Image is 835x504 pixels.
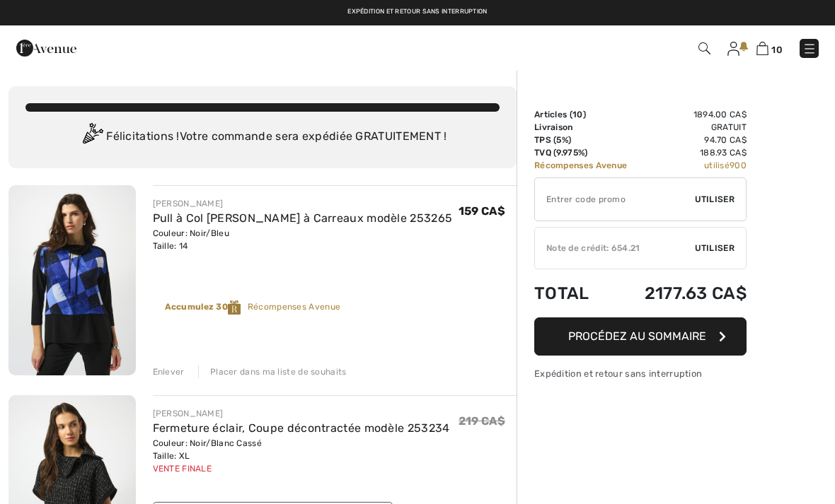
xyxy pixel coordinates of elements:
[165,300,341,315] div: Récompenses Avenue
[535,178,695,221] input: Code promo
[635,121,747,134] td: Gratuit
[635,269,747,317] td: 2177.63 CA$
[534,134,635,146] td: TPS (5%)
[16,40,76,54] a: 1ère Avenue
[635,108,747,121] td: 1894.00 CA$
[635,134,747,146] td: 94.70 CA$
[534,317,747,356] button: Procédez au sommaire
[459,414,505,428] span: 219 CA$
[153,365,185,378] div: Enlever
[695,242,735,254] span: Utiliser
[25,123,500,151] div: Félicitations ! Votre commande sera expédiée GRATUITEMENT !
[198,365,347,378] div: Placer dans ma liste de souhaits
[153,421,450,435] a: Fermeture éclair, Coupe décontractée modèle 253234
[635,159,747,172] td: utilisé
[727,42,739,56] img: Mes infos
[756,42,768,55] img: Panier d'achat
[534,121,635,134] td: Livraison
[771,45,783,55] span: 10
[165,302,248,312] strong: Accumulez 30
[534,146,635,159] td: TVQ (9.975%)
[153,211,453,225] a: Pull à Col [PERSON_NAME] à Carreaux modèle 253265
[153,197,453,210] div: [PERSON_NAME]
[153,407,450,420] div: [PERSON_NAME]
[695,193,735,206] span: Utiliser
[568,329,706,343] span: Procédez au sommaire
[535,242,695,254] div: Note de crédit: 654.21
[153,227,453,252] div: Couleur: Noir/Bleu Taille: 14
[459,204,505,218] span: 159 CA$
[534,269,635,317] td: Total
[228,300,241,315] img: Reward-Logo.svg
[572,110,583,119] span: 10
[78,123,106,151] img: Congratulation2.svg
[16,34,76,62] img: 1ère Avenue
[153,437,450,462] div: Couleur: Noir/Blanc Cassé Taille: XL
[698,42,710,54] img: Recherche
[534,367,747,380] div: Expédition et retour sans interruption
[534,159,635,172] td: Récompenses Avenue
[8,185,136,375] img: Pull à Col Bénitier à Carreaux modèle 253265
[730,160,747,170] span: 900
[534,108,635,121] td: Articles ( )
[756,40,783,57] a: 10
[635,146,747,159] td: 188.93 CA$
[802,42,817,56] img: Menu
[153,462,450,475] div: Vente finale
